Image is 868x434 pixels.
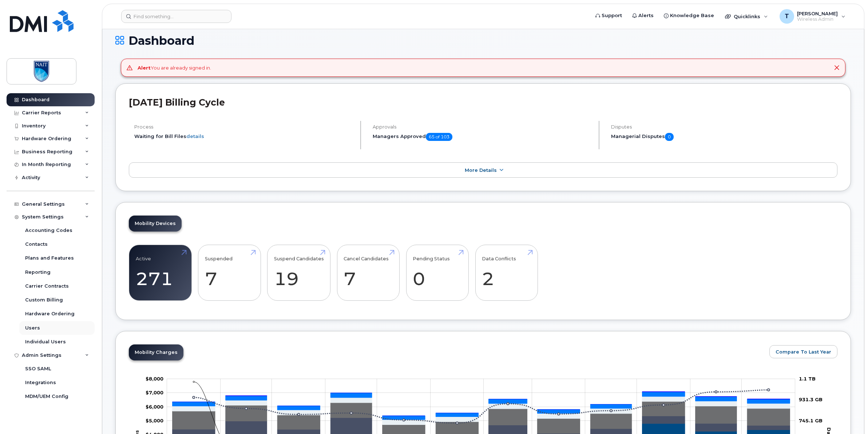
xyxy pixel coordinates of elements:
span: Knowledge Base [670,12,714,19]
a: Active 271 [136,249,185,297]
g: Features [173,396,790,425]
g: $0 [146,376,163,382]
span: T [785,12,789,21]
h4: Approvals [373,124,592,130]
div: You are already signed in. [138,64,211,71]
h2: [DATE] Billing Cycle [129,97,837,108]
g: $0 [146,404,163,410]
a: Cancel Candidates 7 [344,249,393,297]
h5: Managers Approved [373,133,592,141]
h4: Process [134,124,354,130]
a: Mobility Devices [129,216,182,232]
strong: Alert [138,65,151,71]
a: details [186,133,204,139]
span: More Details [465,167,497,173]
a: Alerts [627,8,659,23]
g: $0 [146,418,163,423]
a: Suspended 7 [205,249,254,297]
input: Find something... [121,10,231,23]
div: Terry Waskowich [774,9,851,24]
h5: Managerial Disputes [611,133,837,141]
a: Mobility Charges [129,344,183,360]
tspan: $8,000 [146,376,163,382]
h4: Disputes [611,124,837,130]
li: Waiting for Bill Files [134,133,354,140]
span: Compare To Last Year [776,348,831,355]
tspan: 931.3 GB [799,396,823,402]
span: [PERSON_NAME] [797,11,838,16]
span: Quicklinks [734,13,760,19]
div: Quicklinks [720,9,773,24]
a: Data Conflicts 2 [482,249,531,297]
tspan: 745.1 GB [799,418,823,423]
tspan: 1.1 TB [799,376,816,382]
span: Wireless Admin [797,16,838,22]
h1: Dashboard [115,34,851,47]
span: Alerts [638,12,654,19]
a: Knowledge Base [659,8,719,23]
tspan: $7,000 [146,390,163,395]
span: Support [602,12,622,19]
span: 65 of 103 [426,133,452,141]
span: 0 [665,133,674,141]
a: Support [590,8,627,23]
button: Compare To Last Year [769,345,837,358]
g: $0 [146,390,163,395]
a: Suspend Candidates 19 [274,249,324,297]
tspan: $6,000 [146,404,163,410]
a: Pending Status 0 [413,249,462,297]
g: GST [173,392,790,420]
tspan: $5,000 [146,418,163,423]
